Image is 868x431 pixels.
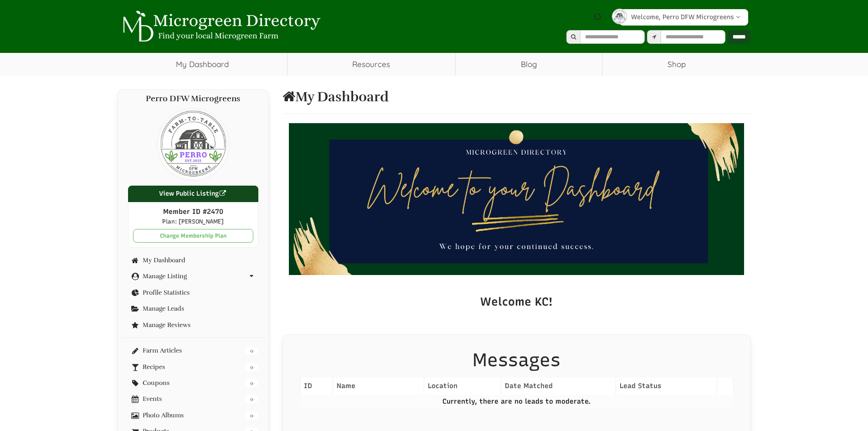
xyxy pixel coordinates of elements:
a: 0 Farm Articles [128,347,259,354]
th: Name [333,378,424,395]
span: Member ID #2470 [163,208,223,216]
span: 0 [245,363,258,371]
span: 0 [245,379,258,387]
th: Lead Status [616,378,717,395]
th: ID [300,378,333,395]
th: Location [424,378,501,395]
a: My Dashboard [128,257,259,264]
a: Profile Statistics [128,289,259,296]
h1: My Dashboard [282,89,751,104]
th: Date Matched [501,378,616,395]
a: Manage Leads [128,305,259,312]
span: 0 [245,411,258,420]
a: 0 Events [128,395,259,402]
span: Messages [473,349,560,371]
span: 0 [245,347,258,355]
span: Plan: [PERSON_NAME] [162,218,224,225]
a: 0 Recipes [128,363,259,370]
a: 0 Photo Albums [128,412,259,419]
h4: Perro DFW Microgreens [128,94,259,104]
a: My Dashboard [118,53,287,76]
span: 0 [245,395,258,403]
a: Welcome, Perro DFW Microgreens [619,9,748,26]
img: Microgreen Directory [118,10,323,42]
img: pimage-2470-187-photo.png [612,9,627,24]
a: View Public Listing [128,186,259,202]
a: Shop [602,53,750,76]
a: Manage Listing [128,273,259,280]
b: Currently, there are no leads to moderate. [442,397,591,405]
span: Welcome KC! [480,295,553,308]
a: Blog [456,53,602,76]
a: Resources [288,53,455,76]
a: Change Membership Plan [133,229,254,243]
img: Blue-Gold-Rustic-Artisinal-Remote-Graduation-Banner-(1).png [289,123,744,275]
img: pimage-2470-187-photo.png [157,108,230,181]
a: Manage Reviews [128,322,259,328]
a: 0 Coupons [128,379,259,386]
